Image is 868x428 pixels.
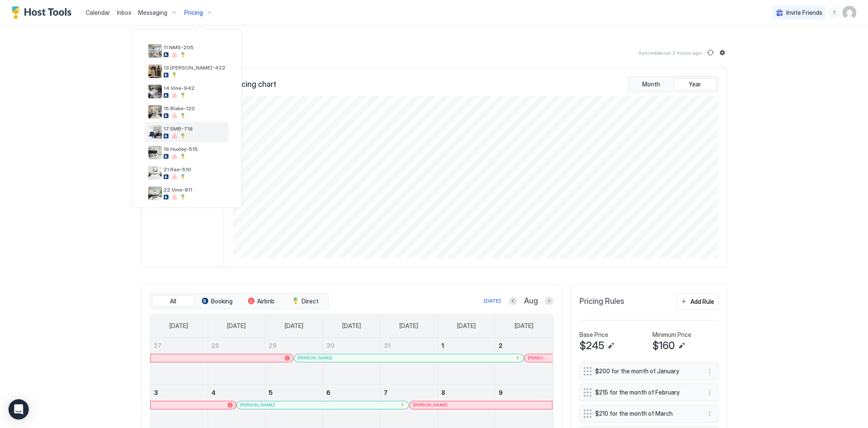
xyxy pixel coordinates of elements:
div: listing image [148,166,162,180]
span: 14.Vine-942 [164,85,194,91]
span: 11.NMS-205 [164,44,194,50]
div: listing image [148,105,162,119]
a: listing image17.SMB-718 [145,122,229,142]
a: listing image14.Vine-942 [145,81,229,102]
div: listing image [148,146,162,159]
div: listing image [148,85,162,98]
a: listing image21.Rae-510 [145,163,229,183]
span: 22.Vine-811 [164,186,192,193]
div: listing image [148,186,162,200]
span: 13.[PERSON_NAME]-422 [164,64,225,71]
a: listing image19.Huxley-515 [145,142,229,163]
span: 17.SMB-718 [164,125,193,132]
div: listing image [148,44,162,58]
div: Open Intercom Messenger [8,399,29,420]
div: listing image [148,125,162,139]
div: listing image [148,64,162,78]
a: listing image11.NMS-205 [145,41,229,61]
a: listing image22.Vine-811 [145,183,229,203]
a: listing image15.Blake-120 [145,102,229,122]
span: 21.Rae-510 [164,166,191,172]
span: 15.Blake-120 [164,105,195,111]
span: 19.Huxley-515 [164,146,198,152]
a: listing image13.[PERSON_NAME]-422 [145,61,229,81]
